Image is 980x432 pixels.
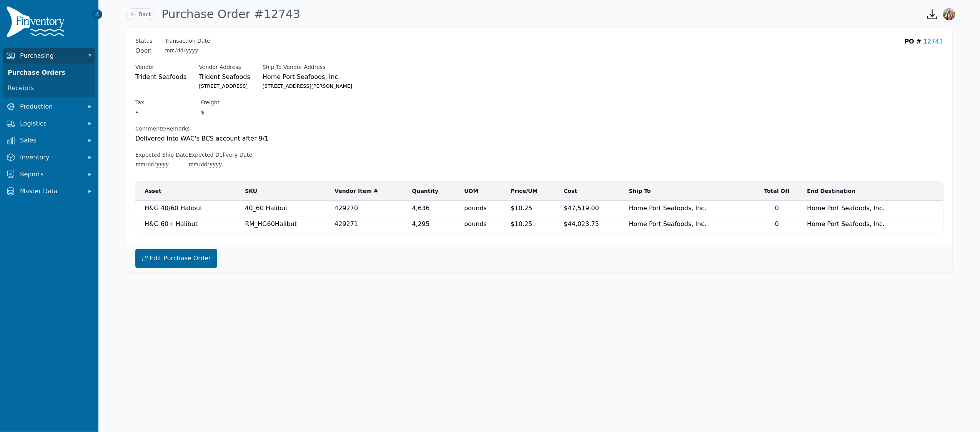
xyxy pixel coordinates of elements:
span: $ [201,108,205,117]
td: 0 [751,216,802,232]
span: Home Port Seafoods, Inc. [263,72,361,82]
label: Vendor [135,63,186,71]
span: Home Port Seafoods, Inc. [629,220,707,228]
label: Vendor Address [199,63,250,71]
td: RM_HG60Halibut [240,216,330,232]
span: pounds [464,204,501,213]
span: Home Port Seafoods, Inc. [629,204,707,212]
span: 4,295 [412,220,430,228]
span: H&G 40/60 Halibut [145,204,202,212]
span: Logistics [20,119,82,128]
span: Home Port Seafoods, Inc. [807,220,885,228]
small: [STREET_ADDRESS][PERSON_NAME] [263,82,361,91]
label: Expected Delivery Date [188,151,252,159]
a: Purchase Orders [5,65,94,80]
th: UOM [459,182,506,201]
span: Sales [20,136,82,145]
label: Tax [135,99,144,106]
span: 4,636 [412,204,430,212]
span: Reports [20,170,82,179]
a: Back [126,8,155,20]
span: PO # [905,38,922,45]
th: Asset [135,182,240,201]
button: Reports [3,167,95,182]
th: SKU [240,182,330,201]
span: pounds [464,219,501,229]
span: $47,519.00 [564,204,599,212]
th: Vendor Item # [330,182,408,201]
span: $44,023.75 [564,220,599,228]
button: Purchasing [3,48,95,64]
span: $10.25 [511,220,532,228]
button: Edit Purchase Order [135,249,217,268]
span: Open [135,46,153,55]
img: Finventory [6,6,68,40]
span: Trident Seafoods [135,72,186,82]
th: Price/UM [506,182,559,201]
td: 40_60 Halibut [240,201,330,216]
button: Inventory [3,150,95,165]
a: Receipts [5,80,94,96]
label: Transaction Date [165,37,210,45]
span: Master Data [20,187,82,196]
th: Ship To [624,182,751,201]
span: Trident Seafoods [199,72,250,82]
a: 12743 [923,38,943,45]
button: Logistics [3,116,95,131]
span: Purchasing [20,51,82,60]
label: Freight [201,99,220,106]
td: 0 [751,201,802,216]
span: Home Port Seafoods, Inc. [807,204,885,212]
img: Sera Wheeler [943,8,955,20]
span: Inventory [20,153,82,162]
small: [STREET_ADDRESS] [199,82,250,91]
span: 429271 [334,220,358,228]
h1: Purchase Order #12743 [161,7,300,21]
p: Delivered into WAC's BCS account after 9/1 [135,134,283,143]
label: Comments/Remarks [135,125,283,132]
button: Production [3,99,95,114]
label: Ship To Vendor Address [263,63,361,71]
th: Total OH [751,182,802,201]
label: Expected Ship Date [135,151,188,159]
span: $10.25 [511,204,532,212]
th: Quantity [408,182,460,201]
button: Master Data [3,184,95,199]
span: $ [135,108,140,117]
span: 429270 [334,204,358,212]
th: End Destination [802,182,929,201]
span: Production [20,102,82,111]
button: Sales [3,133,95,148]
span: H&G 60+ Halibut [145,220,198,228]
span: Status [135,37,153,45]
th: Cost [559,182,624,201]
